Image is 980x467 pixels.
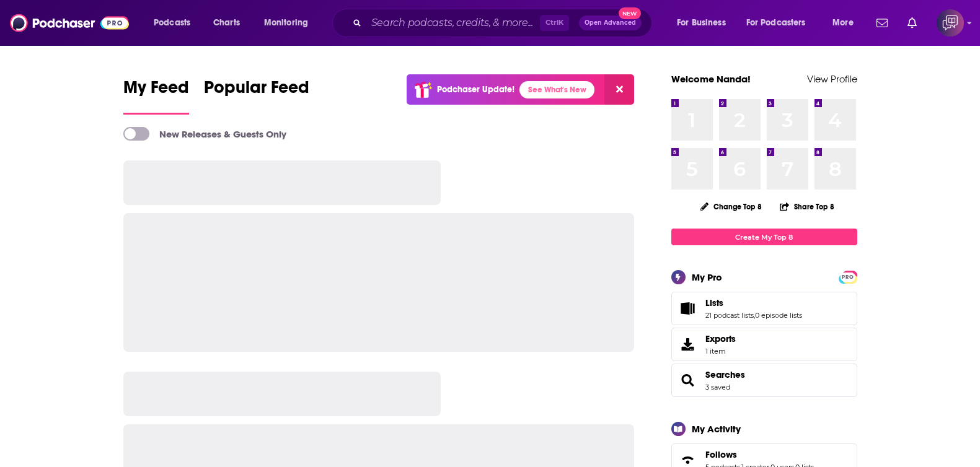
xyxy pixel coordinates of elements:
span: PRO [841,273,855,282]
span: Searches [671,364,857,397]
p: Podchaser Update! [437,84,514,95]
span: For Podcasters [746,14,806,32]
span: Logged in as corioliscompany [937,9,964,37]
div: My Pro [692,271,722,283]
span: Monitoring [264,14,308,32]
span: Exports [676,336,700,353]
button: open menu [255,13,324,33]
div: My Activity [692,423,741,435]
a: Show notifications dropdown [903,12,922,33]
span: For Business [677,14,726,32]
button: Change Top 8 [693,199,770,214]
span: More [832,14,854,32]
a: Searches [676,372,700,389]
button: Show profile menu [937,9,964,37]
span: Popular Feed [204,77,309,105]
span: Charts [213,14,240,32]
button: open menu [824,13,869,33]
span: New [619,7,641,19]
span: Lists [705,297,723,308]
a: Exports [671,328,857,361]
button: open menu [668,13,741,33]
div: Search podcasts, credits, & more... [344,9,664,37]
span: Exports [705,333,736,344]
a: View Profile [807,73,857,85]
button: Share Top 8 [779,194,835,219]
a: My Feed [123,77,189,115]
a: Follows [705,449,814,460]
a: 3 saved [705,383,730,391]
button: open menu [145,13,206,33]
button: open menu [738,13,824,33]
a: Lists [676,300,700,317]
a: Charts [205,13,247,33]
a: PRO [841,272,855,281]
span: 1 item [705,347,736,356]
a: Show notifications dropdown [872,12,893,33]
a: 21 podcast lists [705,311,754,320]
a: Create My Top 8 [671,229,857,245]
a: 0 episode lists [755,311,802,320]
a: Welcome Nanda! [671,73,751,85]
span: Lists [671,292,857,325]
span: My Feed [123,77,189,105]
button: Open AdvancedNew [579,15,642,30]
span: Follows [705,449,737,460]
span: Ctrl K [540,15,569,31]
input: Search podcasts, credits, & more... [366,13,540,33]
a: Popular Feed [204,77,309,115]
a: See What's New [519,81,594,98]
span: , [754,311,755,320]
a: Searches [705,369,745,380]
a: New Releases & Guests Only [123,127,286,141]
img: Podchaser - Follow, Share and Rate Podcasts [10,11,129,35]
span: Podcasts [154,14,190,32]
a: Lists [705,297,802,308]
span: Open Advanced [585,20,636,26]
img: User Profile [937,9,964,37]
